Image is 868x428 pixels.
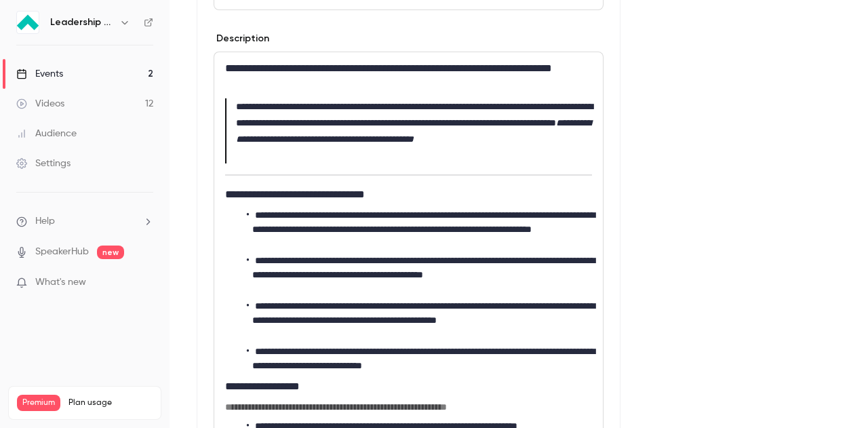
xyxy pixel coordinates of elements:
[16,214,153,229] li: help-dropdown-opener
[35,214,55,229] span: Help
[16,97,64,111] div: Videos
[17,12,39,33] img: Leadership Strategies - 2025 Webinars
[16,157,71,170] div: Settings
[35,275,86,290] span: What's new
[68,397,153,408] span: Plan usage
[16,127,77,140] div: Audience
[17,395,60,411] span: Premium
[35,245,89,259] a: SpeakerHub
[50,16,114,29] h6: Leadership Strategies - 2025 Webinars
[137,277,153,289] iframe: Noticeable Trigger
[214,32,269,45] label: Description
[97,246,124,259] span: new
[16,67,63,81] div: Events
